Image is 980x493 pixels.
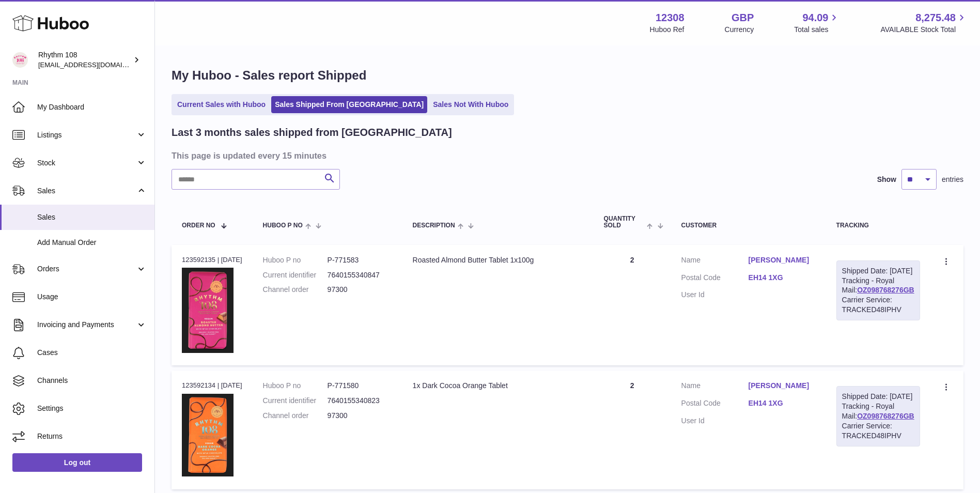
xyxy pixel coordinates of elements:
span: Huboo P no [263,222,303,229]
img: internalAdmin-12308@internal.huboo.com [12,52,28,68]
div: Shipped Date: [DATE] [842,392,914,402]
dt: User Id [681,290,749,300]
a: [PERSON_NAME] [749,255,816,265]
dt: Huboo P no [263,381,328,391]
h2: Last 3 months sales shipped from [GEOGRAPHIC_DATA] [172,126,452,140]
span: Listings [37,130,136,140]
span: Usage [37,292,147,302]
dt: Name [681,255,749,268]
td: 2 [594,371,671,489]
dt: Channel order [263,285,328,295]
div: Tracking [836,222,920,229]
span: Returns [37,432,147,441]
div: Shipped Date: [DATE] [842,266,914,276]
span: entries [942,175,963,184]
a: OZ098768276GB [857,412,914,420]
label: Show [877,175,896,184]
span: My Dashboard [37,102,147,112]
dd: P-771583 [328,255,392,265]
td: 2 [594,245,671,366]
a: Log out [12,453,142,472]
dd: 97300 [328,411,392,421]
dt: Postal Code [681,273,749,285]
a: 94.09 Total sales [794,11,840,35]
span: 8,275.48 [915,11,956,25]
img: 123081684745933.JPG [182,394,234,476]
div: Currency [725,25,754,35]
dt: Huboo P no [263,255,328,265]
a: 8,275.48 AVAILABLE Stock Total [880,11,968,35]
dt: User Id [681,416,749,426]
span: Cases [37,348,147,358]
a: Sales Not With Huboo [429,96,512,113]
span: 94.09 [802,11,828,25]
span: Settings [37,404,147,413]
div: Carrier Service: TRACKED48IPHV [842,295,914,315]
a: OZ098768276GB [857,286,914,294]
a: Current Sales with Huboo [174,96,269,113]
span: Order No [182,222,215,229]
dd: 97300 [328,285,392,295]
div: 123592134 | [DATE] [182,381,242,390]
span: [EMAIL_ADDRESS][DOMAIN_NAME] [38,60,152,69]
span: Quantity Sold [604,215,645,229]
dt: Name [681,381,749,393]
dt: Current identifier [263,396,328,406]
dt: Current identifier [263,270,328,280]
span: Stock [37,158,136,168]
dd: 7640155340823 [328,396,392,406]
h1: My Huboo - Sales report Shipped [172,67,963,84]
div: Rhythm 108 [38,50,131,70]
span: Total sales [794,25,840,35]
span: Description [413,222,455,229]
img: 123081684745900.jpg [182,268,234,352]
span: AVAILABLE Stock Total [880,25,968,35]
span: Sales [37,212,147,222]
span: Orders [37,264,136,274]
dt: Postal Code [681,398,749,411]
a: Sales Shipped From [GEOGRAPHIC_DATA] [271,96,427,113]
div: Roasted Almond Butter Tablet 1x100g [413,255,583,265]
dt: Channel order [263,411,328,421]
div: Tracking - Royal Mail: [836,260,920,320]
div: 1x Dark Cocoa Orange Tablet [413,381,583,391]
a: EH14 1XG [749,398,816,408]
h3: This page is updated every 15 minutes [172,150,961,161]
dd: P-771580 [328,381,392,391]
div: 123592135 | [DATE] [182,255,242,265]
span: Add Manual Order [37,238,147,248]
dd: 7640155340847 [328,270,392,280]
div: Customer [681,222,816,229]
div: Carrier Service: TRACKED48IPHV [842,421,914,441]
div: Huboo Ref [650,25,685,35]
div: Tracking - Royal Mail: [836,386,920,446]
strong: GBP [732,11,754,25]
strong: 12308 [656,11,685,25]
span: Channels [37,376,147,386]
a: [PERSON_NAME] [749,381,816,391]
span: Invoicing and Payments [37,320,136,330]
a: EH14 1XG [749,273,816,283]
span: Sales [37,186,136,196]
